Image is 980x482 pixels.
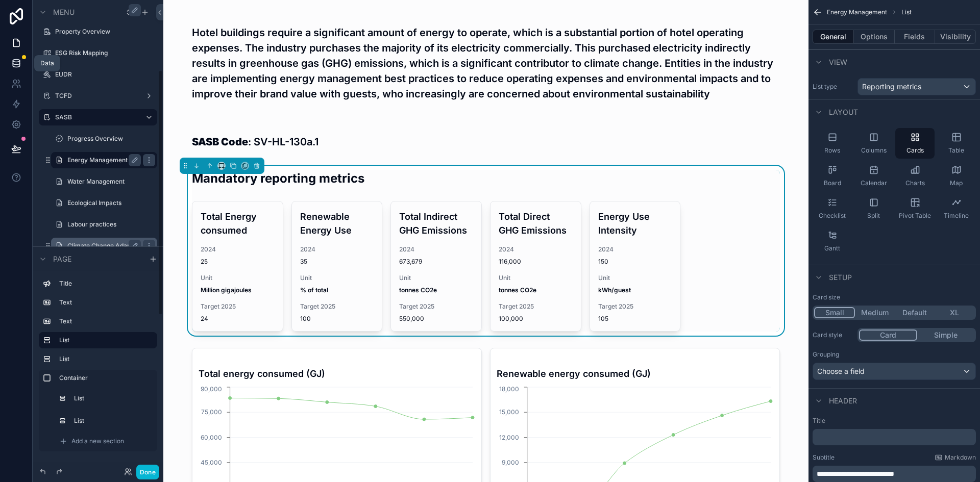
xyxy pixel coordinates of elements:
span: Menu [53,7,75,17]
button: Cards [895,128,935,159]
span: 25 [201,258,275,266]
span: View [829,57,847,67]
button: Calendar [854,161,893,191]
span: 116,000 [499,258,573,266]
span: Page [53,254,71,264]
label: List [74,417,151,425]
label: Card size [813,293,840,301]
span: 100,000 [499,315,573,323]
label: Labour practices [67,220,155,229]
span: 105 [598,315,672,323]
label: Subtitle [813,453,835,462]
span: Unit [300,274,374,282]
span: 24 [201,315,275,323]
label: TCFD [55,92,141,100]
span: Markdown [945,453,976,462]
button: Split [854,193,893,224]
span: Rows [824,146,840,155]
label: Title [813,417,976,425]
span: Energy Management [827,8,887,16]
label: Water Management [67,177,155,186]
button: XL [935,307,974,318]
span: 550,000 [399,315,473,323]
span: Unit [499,274,573,282]
span: Charts [905,179,925,187]
label: Progress Overview [67,135,155,143]
div: Data [40,59,54,67]
button: Map [937,161,976,191]
label: List [59,336,149,344]
button: Reporting metrics [857,78,976,95]
button: Medium [855,307,895,318]
span: Target 2025 [300,302,374,311]
button: Choose a field [813,363,976,380]
button: Default [895,307,935,318]
strong: kWh/guest [598,286,631,294]
label: Ecological Impacts [67,199,155,207]
label: Climate Change Adaptation [67,242,141,250]
span: Gantt [824,244,840,252]
span: Target 2025 [399,302,473,311]
button: Options [854,30,895,44]
button: Small [814,307,855,318]
span: Timeline [944,212,969,220]
button: Checklist [813,193,852,224]
span: Target 2025 [201,302,275,311]
strong: tonnes CO2e [499,286,536,294]
span: Layout [829,107,858,117]
span: Add a new section [71,437,124,445]
span: Board [824,179,841,187]
button: Done [136,465,159,479]
label: ESG Risk Mapping [55,49,155,57]
button: Rows [813,128,852,159]
label: Grouping [813,350,839,359]
span: Unit [598,274,672,282]
button: Fields [895,30,936,44]
span: 673,679 [399,258,473,266]
label: List [74,394,151,402]
span: Target 2025 [598,302,672,311]
button: Gantt [813,226,852,257]
span: Setup [829,272,852,283]
span: Cards [906,146,924,155]
span: 35 [300,258,374,266]
strong: Million gigajoules [201,286,252,294]
button: General [813,30,854,44]
span: Reporting metrics [862,82,921,92]
span: List [901,8,912,16]
button: Simple [917,329,974,341]
button: Pivot Table [895,193,935,224]
label: Text [59,317,153,325]
span: Header [829,396,857,406]
span: 2024 [598,245,672,253]
strong: tonnes CO2e [399,286,437,294]
span: Pivot Table [899,212,931,220]
label: Container [59,374,153,382]
span: Columns [861,146,887,155]
h4: Total Indirect GHG Emissions [399,210,473,237]
label: List type [813,83,853,91]
label: Energy Management [67,156,137,164]
label: EUDR [55,70,155,79]
h4: Renewable Energy Use [300,210,374,237]
span: Calendar [861,179,887,187]
span: Choose a field [817,367,865,375]
label: Card style [813,331,853,339]
label: Text [59,298,153,307]
div: scrollable content [813,429,976,445]
label: SASB [55,113,137,121]
strong: % of total [300,286,328,294]
button: Columns [854,128,893,159]
h2: Mandatory reporting metrics [192,170,364,187]
div: scrollable content [33,271,163,462]
span: 2024 [499,245,573,253]
span: 100 [300,315,374,323]
span: Unit [399,274,473,282]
